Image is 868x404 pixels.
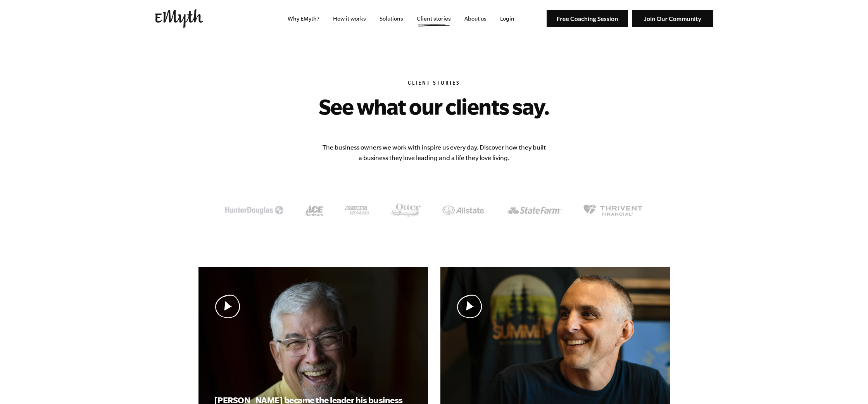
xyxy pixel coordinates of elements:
[632,10,713,28] img: Join Our Community
[225,206,283,214] img: Client
[198,80,670,88] h6: Client Stories
[345,206,369,214] img: Client
[305,205,323,216] img: Client
[456,294,483,318] img: Play Video
[269,94,599,119] h2: See what our clients say.
[507,207,562,214] img: Client
[583,204,643,216] img: Client
[442,205,486,214] img: Client
[322,142,547,163] p: The business owners we work with inspire us every day. Discover how they built a business they lo...
[390,204,421,217] img: Client
[214,294,241,318] img: Play Video
[547,10,628,28] img: Free Coaching Session
[155,9,203,28] img: EMyth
